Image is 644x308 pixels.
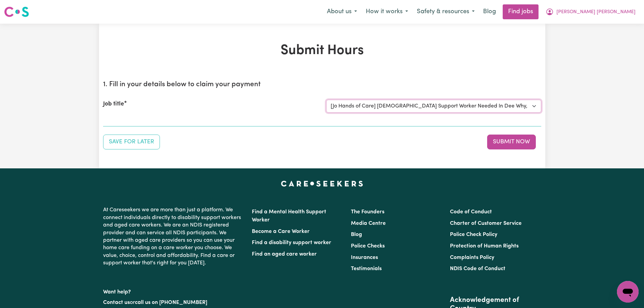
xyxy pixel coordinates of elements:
[252,252,317,257] a: Find an aged care worker
[103,43,541,59] h1: Submit Hours
[4,6,29,18] img: Careseekers logo
[351,221,386,226] a: Media Centre
[351,209,384,215] a: The Founders
[541,5,640,19] button: My Account
[135,300,207,305] a: call us on [PHONE_NUMBER]
[103,80,541,89] h2: 1. Fill in your details below to claim your payment
[351,243,385,249] a: Police Checks
[323,5,361,19] button: About us
[487,135,536,149] button: Submit your job report
[252,240,331,245] a: Find a disability support worker
[103,135,160,149] button: Save your job report
[351,232,362,237] a: Blog
[103,286,244,296] p: Want help?
[450,232,497,237] a: Police Check Policy
[103,204,244,269] p: At Careseekers we are more than just a platform. We connect individuals directly to disability su...
[556,8,636,16] span: [PERSON_NAME] [PERSON_NAME]
[103,100,124,109] label: Job title
[252,229,310,234] a: Become a Care Worker
[479,4,500,19] a: Blog
[361,5,412,19] button: How it works
[450,266,505,271] a: NDIS Code of Conduct
[450,243,519,249] a: Protection of Human Rights
[503,4,539,19] a: Find jobs
[412,5,479,19] button: Safety & resources
[281,181,363,186] a: Careseekers home page
[450,221,522,226] a: Charter of Customer Service
[351,266,382,271] a: Testimonials
[4,4,29,20] a: Careseekers logo
[617,281,639,303] iframe: Button to launch messaging window
[252,209,326,223] a: Find a Mental Health Support Worker
[450,209,492,215] a: Code of Conduct
[450,255,494,260] a: Complaints Policy
[351,255,378,260] a: Insurances
[103,300,130,305] a: Contact us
